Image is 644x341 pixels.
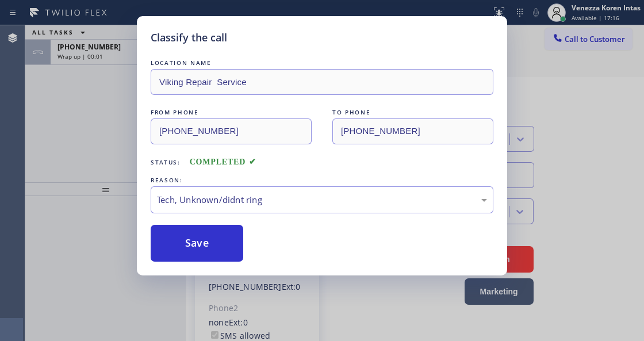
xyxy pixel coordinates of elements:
[332,118,493,144] input: To phone
[151,118,312,144] input: From phone
[151,158,181,166] span: Status:
[151,174,493,186] div: REASON:
[332,106,493,118] div: TO PHONE
[151,57,493,69] div: LOCATION NAME
[151,30,227,45] h5: Classify the call
[151,225,243,262] button: Save
[157,193,487,206] div: Tech, Unknown/didnt ring
[151,106,312,118] div: FROM PHONE
[190,158,256,166] span: COMPLETED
